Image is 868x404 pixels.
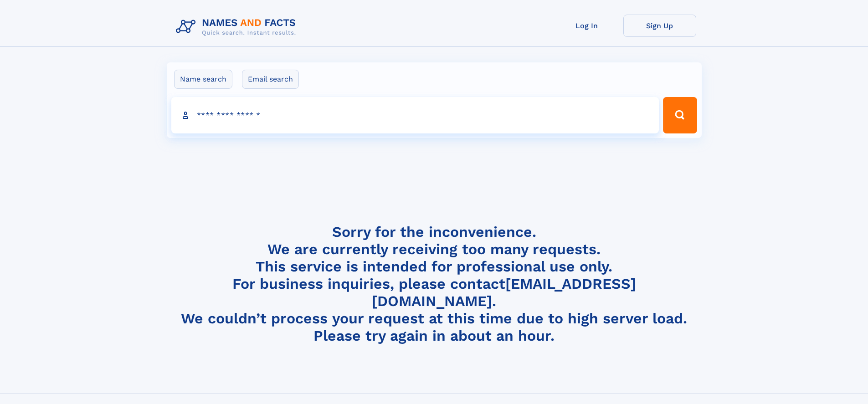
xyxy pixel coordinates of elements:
[550,15,623,37] a: Log In
[172,223,696,345] h4: Sorry for the inconvenience. We are currently receiving too many requests. This service is intend...
[171,97,659,133] input: search input
[174,70,232,89] label: Name search
[663,97,697,133] button: Search Button
[242,70,299,89] label: Email search
[623,15,696,37] a: Sign Up
[372,275,636,310] a: [EMAIL_ADDRESS][DOMAIN_NAME]
[172,15,303,39] img: Logo Names and Facts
